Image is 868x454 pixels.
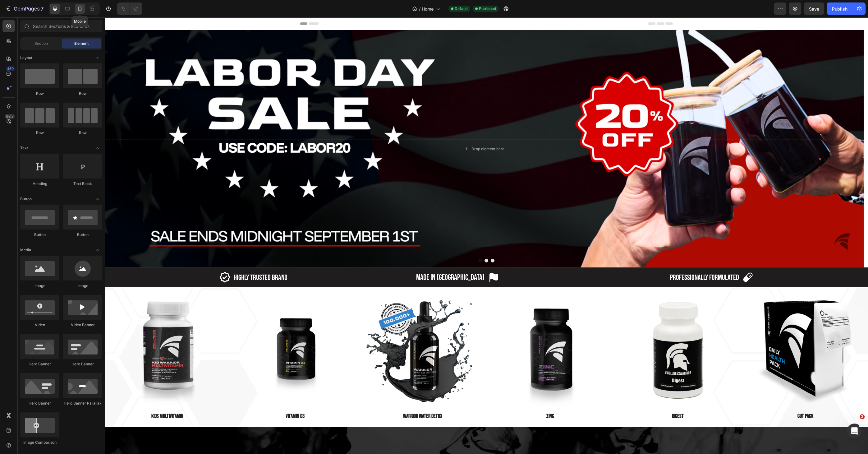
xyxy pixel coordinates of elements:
[92,245,102,255] span: Toggle open
[63,181,102,187] div: Text Block
[128,270,253,395] a: Vitamin D3
[20,361,59,367] div: Hero Banner
[511,270,636,395] a: Digest
[255,395,380,403] h2: Warrior Water Detox
[20,196,32,202] span: Button
[311,255,380,265] span: MADE IN [GEOGRAPHIC_DATA]
[847,424,862,438] iframe: Intercom live chat
[20,181,59,187] div: Heading
[367,129,400,134] div: Drop element here
[63,232,102,238] div: Button
[638,270,763,395] a: Gut Pack
[63,322,102,328] div: Video Banner
[20,401,59,406] div: Hero Banner
[479,6,496,12] span: Published
[804,2,824,15] button: Save
[386,241,390,245] button: Dot
[380,241,383,245] button: Dot
[860,414,865,419] span: 2
[638,395,763,403] h2: Gut Pack
[374,241,377,245] button: Dot
[20,247,31,253] span: Media
[105,17,868,454] iframe: Design area
[255,270,380,395] img: Warrior Water Detox
[63,361,102,367] div: Hero Banner
[74,41,89,46] span: Element
[511,395,636,403] h2: Digest
[92,53,102,63] span: Toggle open
[5,114,15,119] div: Beta
[20,440,59,445] div: Image Comparison
[565,256,634,265] span: PROFESSIONALLY FORMULATED
[832,6,847,12] div: Publish
[422,6,434,12] span: Home
[827,2,853,15] button: Publish
[20,20,102,32] input: Search Sections & Elements
[20,283,59,289] div: Image
[20,91,59,96] div: Row
[92,194,102,204] span: Toggle open
[92,143,102,153] span: Toggle open
[20,232,59,238] div: Button
[34,41,48,46] span: Section
[20,322,59,328] div: Video
[6,66,15,71] div: 450
[63,91,102,96] div: Row
[20,55,32,61] span: Layout
[419,6,420,12] span: /
[41,5,44,12] p: 7
[809,6,819,12] span: Save
[63,401,102,406] div: Hero Banner Parallax
[129,256,183,265] span: Highly Trusted Brand
[383,395,508,403] h2: Zinc
[2,2,46,15] button: 7
[20,145,28,151] span: Text
[117,2,142,15] div: Undo/Redo
[128,395,253,403] h2: Vitamin D3
[20,130,59,136] div: Row
[63,130,102,136] div: Row
[383,270,508,395] a: Zinc
[455,6,468,12] span: Default
[63,283,102,289] div: Image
